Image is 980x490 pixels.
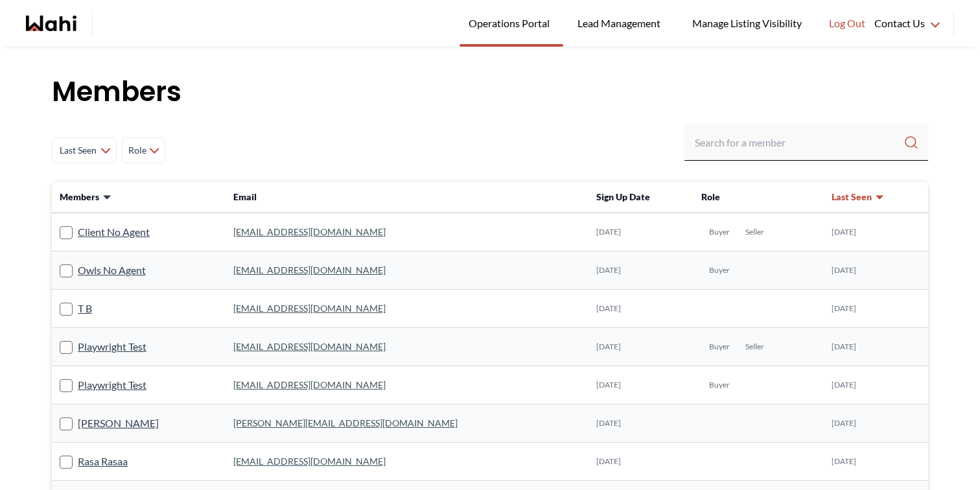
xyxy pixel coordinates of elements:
[832,191,885,204] button: Last Seen
[824,404,928,443] td: [DATE]
[589,366,694,404] td: [DATE]
[233,226,386,237] a: [EMAIL_ADDRESS][DOMAIN_NAME]
[745,227,764,237] span: Seller
[589,213,694,251] td: [DATE]
[233,417,458,428] a: [PERSON_NAME][EMAIL_ADDRESS][DOMAIN_NAME]
[745,342,764,352] span: Seller
[709,265,730,275] span: Buyer
[589,251,694,290] td: [DATE]
[78,415,159,432] a: [PERSON_NAME]
[832,191,872,204] span: Last Seen
[589,404,694,443] td: [DATE]
[233,264,386,275] a: [EMAIL_ADDRESS][DOMAIN_NAME]
[78,338,146,355] a: Playwright Test
[589,328,694,366] td: [DATE]
[78,377,146,393] a: Playwright Test
[233,456,386,467] a: [EMAIL_ADDRESS][DOMAIN_NAME]
[596,191,650,202] span: Sign Up Date
[78,224,150,240] a: Client No Agent
[78,453,128,470] a: Rasa Rasaa
[60,191,112,204] button: Members
[26,16,76,31] a: Wahi homepage
[688,15,806,32] span: Manage Listing Visibility
[824,290,928,328] td: [DATE]
[709,227,730,237] span: Buyer
[701,191,720,202] span: Role
[695,131,904,154] input: Search input
[233,379,386,390] a: [EMAIL_ADDRESS][DOMAIN_NAME]
[577,15,665,32] span: Lead Management
[58,139,98,162] span: Last Seen
[824,328,928,366] td: [DATE]
[709,380,730,390] span: Buyer
[78,262,146,279] a: Owls No Agent
[233,303,386,314] a: [EMAIL_ADDRESS][DOMAIN_NAME]
[824,443,928,481] td: [DATE]
[709,342,730,352] span: Buyer
[824,213,928,251] td: [DATE]
[824,366,928,404] td: [DATE]
[128,139,146,162] span: Role
[589,443,694,481] td: [DATE]
[52,73,928,111] h1: Members
[589,290,694,328] td: [DATE]
[233,341,386,352] a: [EMAIL_ADDRESS][DOMAIN_NAME]
[469,15,554,32] span: Operations Portal
[78,300,92,317] a: T B
[829,15,865,32] span: Log Out
[233,191,257,202] span: Email
[824,251,928,290] td: [DATE]
[60,191,99,204] span: Members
